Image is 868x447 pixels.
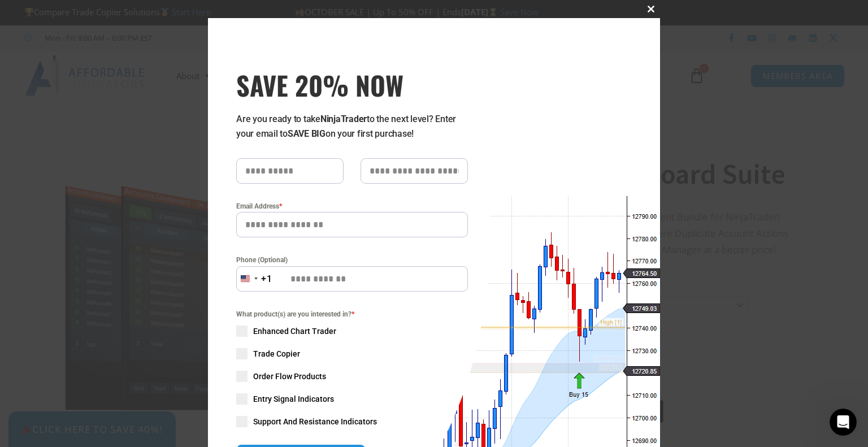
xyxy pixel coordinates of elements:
button: Selected country [236,266,272,292]
span: What product(s) are you interested in? [236,309,468,320]
label: Email Address [236,201,468,212]
label: Phone (Optional) [236,254,468,266]
div: +1 [261,272,272,287]
span: Order Flow Products [253,371,326,382]
span: Support And Resistance Indicators [253,416,377,427]
span: Entry Signal Indicators [253,393,334,405]
label: Entry Signal Indicators [236,393,468,405]
strong: SAVE BIG [288,128,325,139]
p: Are you ready to take to the next level? Enter your email to on your first purchase! [236,112,468,141]
label: Trade Copier [236,348,468,359]
span: Trade Copier [253,348,300,359]
strong: NinjaTrader [320,114,367,124]
iframe: Intercom live chat [830,409,857,436]
label: Enhanced Chart Trader [236,326,468,337]
label: Order Flow Products [236,371,468,382]
span: Enhanced Chart Trader [253,326,336,337]
label: Support And Resistance Indicators [236,416,468,427]
h3: SAVE 20% NOW [236,69,468,101]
